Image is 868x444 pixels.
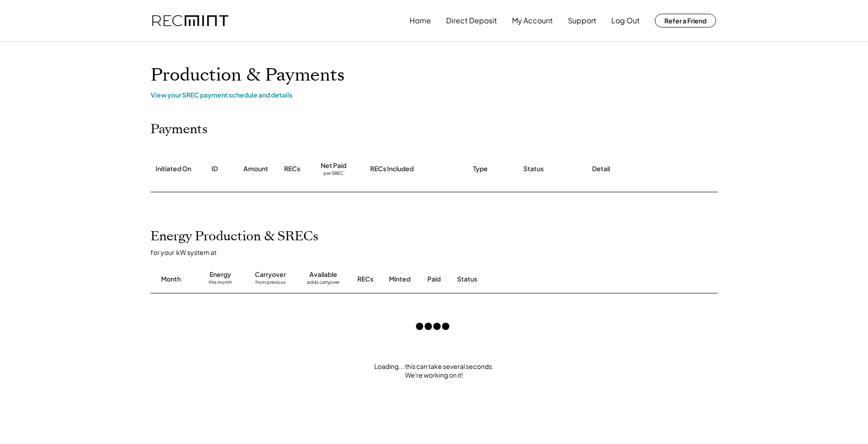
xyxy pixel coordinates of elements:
button: Direct Deposit [446,11,497,30]
div: Status [523,164,544,173]
div: from previous [255,279,286,288]
div: Carryover [255,270,286,279]
div: per SREC [323,170,344,177]
div: RECs [284,164,300,173]
div: Minted [389,275,410,284]
div: this month [209,279,232,288]
div: adds carryover [307,279,340,288]
button: Home [410,11,431,30]
button: Log Out [611,11,640,30]
div: Available [309,270,337,279]
div: RECs [357,275,373,284]
div: Type [473,164,488,173]
button: My Account [512,11,553,30]
div: Loading... this can take several seconds. We're working on it! [141,362,727,380]
div: Detail [592,164,610,173]
div: Net Paid [321,161,346,170]
div: for your kW system at [151,248,727,256]
div: ID [211,164,218,173]
div: Paid [427,275,441,284]
button: Support [568,11,596,30]
h2: Payments [151,122,208,137]
div: Status [457,275,613,284]
div: View your SREC payment schedule and details [151,91,718,99]
div: Energy [210,270,231,279]
button: Refer a Friend [655,14,716,27]
div: RECs Included [370,164,414,173]
img: recmint-logotype%403x.png [152,15,228,27]
h2: Energy Production & SRECs [151,229,318,244]
div: Month [161,275,181,284]
div: Initiated On [156,164,191,173]
div: Amount [243,164,268,173]
h1: Production & Payments [151,65,718,86]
